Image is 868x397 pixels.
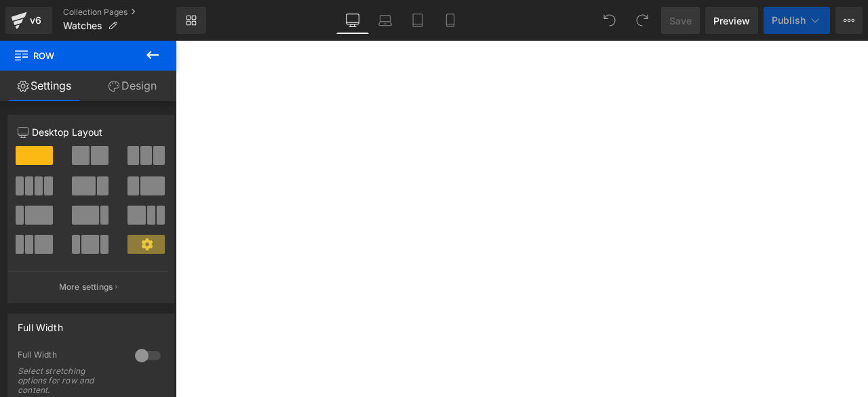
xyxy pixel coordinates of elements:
[8,271,168,303] button: More settings
[772,15,806,26] span: Publish
[63,7,176,18] a: Collection Pages
[713,14,750,28] span: Preview
[18,125,164,139] p: Desktop Layout
[18,314,63,333] div: Full Width
[14,41,149,71] span: Row
[401,7,434,34] a: Tablet
[5,7,52,34] a: v6
[88,71,176,101] a: Design
[835,7,863,34] button: More
[18,349,121,364] div: Full Width
[669,14,692,28] span: Save
[369,7,401,34] a: Laptop
[764,7,830,34] button: Publish
[59,281,113,293] p: More settings
[629,7,656,34] button: Redo
[336,7,369,34] a: Desktop
[705,7,758,34] a: Preview
[27,12,44,29] div: v6
[434,7,467,34] a: Mobile
[63,20,102,31] span: Watches
[18,366,119,395] div: Select stretching options for row and content.
[176,7,206,34] a: New Library
[596,7,623,34] button: Undo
